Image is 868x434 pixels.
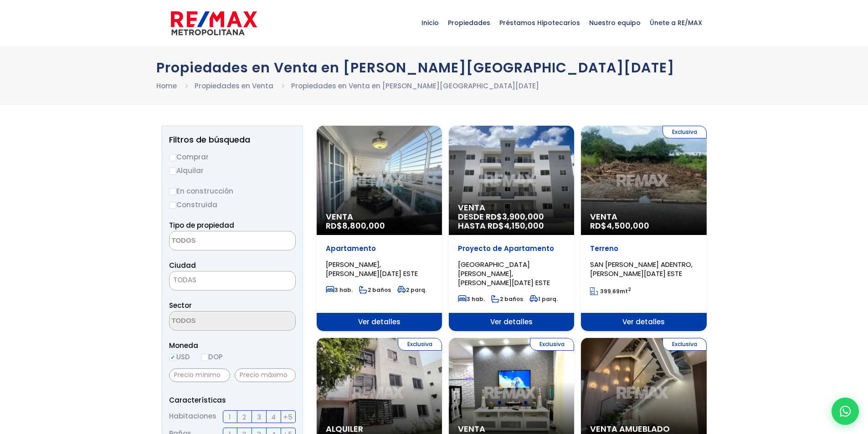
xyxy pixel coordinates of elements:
span: +5 [283,411,293,423]
img: remax-metropolitana-logo [171,10,257,37]
h1: Propiedades en Venta en [PERSON_NAME][GEOGRAPHIC_DATA][DATE] [156,60,712,76]
label: Comprar [169,151,296,163]
span: RD$ [326,220,385,231]
input: DOP [201,354,208,361]
span: 2 [242,411,246,423]
span: mt [590,287,631,295]
label: Alquilar [169,165,296,176]
span: 3 [257,411,261,423]
span: Ver detalles [449,313,574,331]
span: 1 parq. [529,295,558,303]
span: Exclusiva [663,126,707,138]
label: DOP [201,351,223,363]
span: 3 hab. [458,295,485,303]
p: Proyecto de Apartamento [458,244,565,253]
span: Exclusiva [398,338,442,351]
span: Propiedades [443,9,495,36]
span: 3,900,000 [502,211,544,222]
span: TODAS [173,275,196,285]
span: 399.69 [600,287,620,295]
a: Exclusiva Venta RD$4,500,000 Terreno SAN [PERSON_NAME] ADENTRO, [PERSON_NAME][DATE] ESTE 399.69mt... [581,126,706,331]
li: Propiedades en Venta en [PERSON_NAME][GEOGRAPHIC_DATA][DATE] [291,80,539,92]
span: HASTA RD$ [458,221,565,230]
span: 1 [229,411,231,423]
input: Alquilar [169,168,176,175]
label: USD [169,351,190,363]
span: Ciudad [169,260,196,270]
input: Precio máximo [235,368,296,382]
label: Construida [169,199,296,210]
span: 2 baños [359,286,391,294]
input: Construida [169,202,176,209]
input: USD [169,354,176,361]
p: Apartamento [326,244,433,253]
span: 4 [271,411,276,423]
p: Características [169,394,296,406]
span: Ver detalles [317,313,442,331]
textarea: Search [169,311,258,331]
sup: 2 [628,286,631,293]
span: 2 parq. [397,286,426,294]
textarea: Search [169,231,258,251]
span: [GEOGRAPHIC_DATA][PERSON_NAME], [PERSON_NAME][DATE] ESTE [458,260,550,287]
a: Venta RD$8,800,000 Apartamento [PERSON_NAME], [PERSON_NAME][DATE] ESTE 3 hab. 2 baños 2 parq. Ver... [317,126,442,331]
span: 2 baños [491,295,523,303]
span: Venta [458,424,565,434]
span: Préstamos Hipotecarios [495,9,585,36]
span: Exclusiva [663,338,707,351]
span: Tipo de propiedad [169,220,234,230]
span: Venta Amueblado [590,424,697,434]
span: Alquiler [326,424,433,434]
span: 3 hab. [326,286,353,294]
span: Ver detalles [581,313,706,331]
h2: Filtros de búsqueda [169,135,296,144]
span: [PERSON_NAME], [PERSON_NAME][DATE] ESTE [326,260,418,278]
input: Comprar [169,154,176,161]
span: Venta [326,212,433,221]
p: Terreno [590,244,697,253]
a: Home [156,81,177,91]
span: Habitaciones [169,410,216,423]
span: DESDE RD$ [458,212,565,230]
span: 4,150,000 [504,220,544,231]
span: TODAS [169,274,295,286]
a: Propiedades en Venta [195,81,273,91]
span: RD$ [590,220,649,231]
span: Nuestro equipo [585,9,645,36]
span: Venta [590,212,697,221]
span: Venta [458,203,565,212]
span: 4,500,000 [606,220,649,231]
span: Exclusiva [530,338,574,351]
span: Moneda [169,340,296,351]
label: En construcción [169,185,296,197]
input: Precio mínimo [169,368,230,382]
span: TODAS [169,271,296,291]
input: En construcción [169,188,176,195]
a: Venta DESDE RD$3,900,000 HASTA RD$4,150,000 Proyecto de Apartamento [GEOGRAPHIC_DATA][PERSON_NAME... [449,126,574,331]
span: Únete a RE/MAX [645,9,707,36]
span: Inicio [417,9,443,36]
span: 8,800,000 [342,220,385,231]
span: SAN [PERSON_NAME] ADENTRO, [PERSON_NAME][DATE] ESTE [590,260,693,278]
span: Sector [169,301,192,310]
